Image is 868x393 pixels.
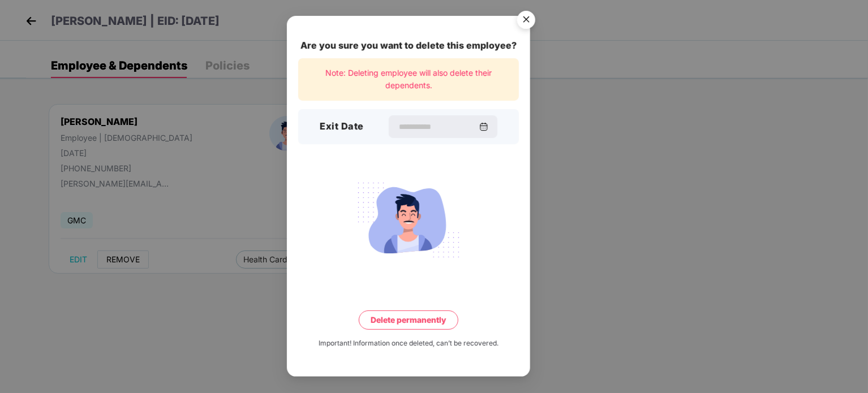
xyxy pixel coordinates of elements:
[359,310,458,330] button: Delete permanently
[320,120,364,135] h3: Exit Date
[298,38,519,53] div: Are you sure you want to delete this employee?
[319,338,499,349] div: Important! Information once deleted, can’t be recovered.
[510,6,542,37] img: svg+xml;base64,PHN2ZyB4bWxucz0iaHR0cDovL3d3dy53My5vcmcvMjAwMC9zdmciIHdpZHRoPSI1NiIgaGVpZ2h0PSI1Ni...
[510,5,541,36] button: Close
[298,58,519,101] div: Note: Deleting employee will also delete their dependents.
[479,122,488,131] img: svg+xml;base64,PHN2ZyBpZD0iQ2FsZW5kYXItMzJ4MzIiIHhtbG5zPSJodHRwOi8vd3d3LnczLm9yZy8yMDAwL3N2ZyIgd2...
[345,176,472,264] img: svg+xml;base64,PHN2ZyB4bWxucz0iaHR0cDovL3d3dy53My5vcmcvMjAwMC9zdmciIHdpZHRoPSIyMjQiIGhlaWdodD0iMT...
